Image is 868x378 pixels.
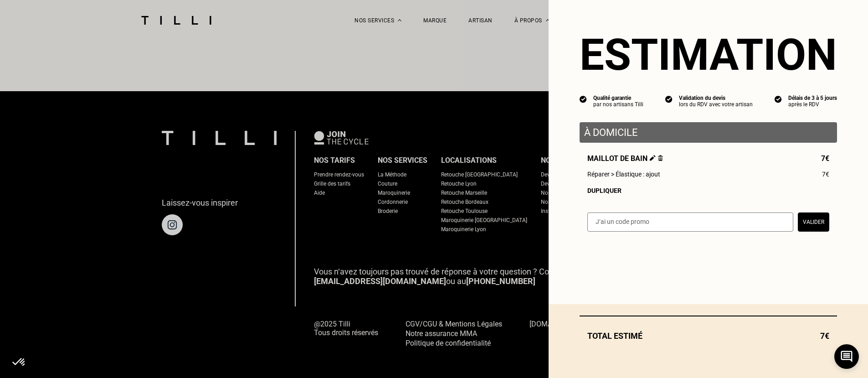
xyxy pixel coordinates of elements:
span: 7€ [822,171,829,178]
section: Estimation [580,29,837,80]
input: J‘ai un code promo [587,212,793,232]
img: Éditer [650,155,656,161]
div: après le RDV [788,101,837,108]
div: lors du RDV avec votre artisan [679,101,753,108]
span: Réparer > Élastique : ajout [587,171,660,178]
div: Total estimé [580,331,837,341]
span: 7€ [820,331,829,341]
div: Délais de 3 à 5 jours [788,95,837,101]
div: Qualité garantie [593,95,643,101]
div: par nos artisans Tilli [593,101,643,108]
span: 7€ [821,154,829,163]
div: Dupliquer [587,187,829,194]
div: Validation du devis [679,95,753,101]
span: Maillot de bain [587,154,663,163]
button: Valider [798,212,829,232]
img: icon list info [665,95,673,103]
p: À domicile [584,127,832,138]
img: Supprimer [658,155,663,161]
img: icon list info [775,95,782,103]
img: icon list info [580,95,587,103]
